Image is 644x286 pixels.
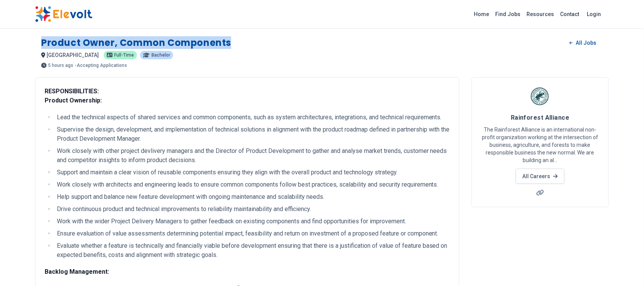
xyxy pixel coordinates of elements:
[531,87,550,106] img: Rainforest Alliance
[35,6,92,22] img: Elevolt
[557,8,583,20] a: Contact
[563,37,603,49] a: All Jobs
[114,53,134,57] span: Full-time
[55,146,450,165] li: Work closely with other project devlivery managers and the Director of Product Development to gat...
[47,52,99,58] span: [GEOGRAPHIC_DATA]
[151,53,170,57] span: Bachelor
[55,168,450,177] li: Support and maintain a clear vision of reusable components ensuring they align with the overall p...
[493,8,524,20] a: Find Jobs
[583,6,606,22] a: Login
[55,205,450,214] li: Drive continuous product and technical improvements to reliability maintainability and efficiency.
[55,125,450,143] li: Supervise the design, development, and implementation of technical solutions in alignment with th...
[524,8,557,20] a: Resources
[511,114,570,121] span: Rainforest Alliance
[471,8,493,20] a: Home
[45,268,109,275] strong: Backlog Management:
[55,241,450,260] li: Evaluate whether a feature is technically and financially viable before development ensuring that...
[48,63,73,68] span: 5 hours ago
[606,249,644,286] iframe: Chat Widget
[75,63,127,68] p: - Accepting Applications
[55,113,450,122] li: Lead the technical aspects of shared services and common components, such as system architectures...
[55,229,450,238] li: Ensure evaluation of value assessments determining potential impact, feasibility and return on in...
[45,88,99,95] strong: RESPONSIBILITIES:
[481,126,599,164] p: The Rainforest Alliance is an international non-profit organization working at the intersection o...
[55,192,450,201] li: Help support and balance new feature development with ongoing maintenance and scalability needs.
[45,97,102,104] strong: Product Ownership:
[41,37,231,49] h1: Product Owner, Common Components
[55,217,450,226] li: Work with the wider Project Delivery Managers to gather feedback on existing components and find ...
[516,169,564,184] a: All Careers
[55,180,450,189] li: Work closely with architects and engineering leads to ensure common components follow best practi...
